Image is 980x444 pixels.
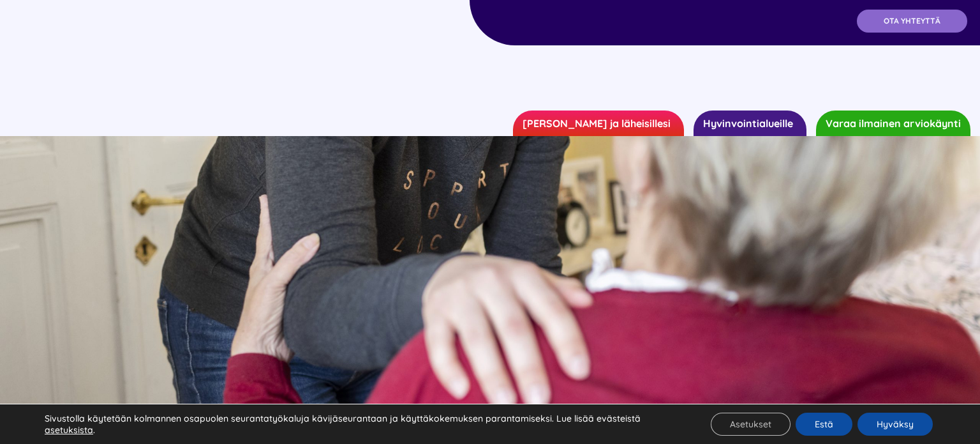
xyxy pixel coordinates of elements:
button: Hyväksy [857,413,933,436]
p: Sivustolla käytetään kolmannen osapuolen seurantatyökaluja kävijäseurantaan ja käyttäkokemuksen p... [45,413,679,436]
button: Asetukset [711,413,791,436]
a: Varaa ilmainen arviokäynti [816,111,970,136]
a: Hyvinvointialueille [694,111,806,136]
button: Estä [796,413,852,436]
a: [PERSON_NAME] ja läheisillesi [513,111,684,136]
span: OTA YHTEYTTÄ [884,17,940,26]
a: OTA YHTEYTTÄ [857,10,967,33]
button: asetuksista [45,424,93,436]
